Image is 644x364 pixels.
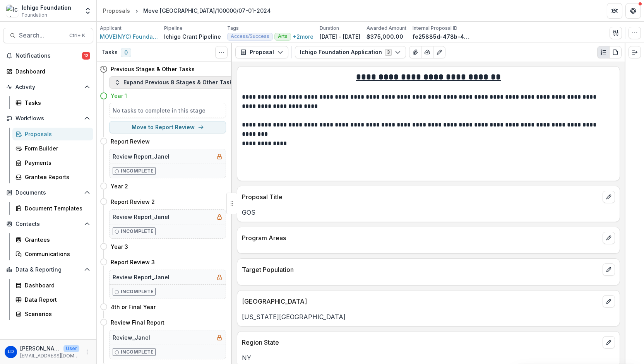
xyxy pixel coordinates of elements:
[6,5,19,17] img: Ichigo Foundation
[111,318,164,326] h4: Review Final Report
[111,198,155,206] h4: Report Review 2
[609,46,622,58] button: PDF view
[12,293,93,306] a: Data Report
[25,310,87,318] div: Scenarios
[15,67,87,75] div: Dashboard
[242,353,615,362] p: NY
[25,159,87,167] div: Payments
[25,130,87,138] div: Proposals
[164,25,183,32] p: Pipeline
[143,7,271,15] div: Move [GEOGRAPHIC_DATA]/100000/07-01-2024
[15,221,81,227] span: Contacts
[100,32,158,41] a: MOVE(NYC) Foundation Inc.
[295,46,406,58] button: Ichigo Foundation Application3
[3,263,93,276] button: Open Data & Reporting
[278,34,288,39] span: Arts
[113,273,170,281] h5: Review Report_Janel
[242,297,599,306] p: [GEOGRAPHIC_DATA]
[121,167,154,174] p: Incomplete
[111,303,156,311] h4: 4th or Final Year
[164,32,221,41] p: Ichigo Grant Pipeline
[25,250,87,258] div: Communications
[320,25,339,32] p: Duration
[433,46,445,58] button: Edit as form
[367,25,406,32] p: Awarded Amount
[603,232,615,244] button: edit
[121,288,154,295] p: Incomplete
[603,191,615,203] button: edit
[293,33,313,40] button: +2more
[12,248,93,260] a: Communications
[12,156,93,169] a: Payments
[111,65,195,73] h4: Previous Stages & Other Tasks
[19,32,65,39] span: Search...
[3,28,93,43] button: Search...
[413,32,471,41] p: fe25885d-478b-44d2-aa7c-1885224dd576
[82,3,93,19] button: Open entity switcher
[242,265,599,274] p: Target Population
[12,279,93,292] a: Dashboard
[15,190,81,196] span: Documents
[113,152,170,161] h5: Review Report_Janel
[22,12,47,19] span: Foundation
[25,204,87,212] div: Document Templates
[121,228,154,235] p: Incomplete
[597,46,610,58] button: Plaintext view
[68,31,87,40] div: Ctrl + K
[629,46,641,58] button: Expand right
[3,81,93,93] button: Open Activity
[242,233,599,243] p: Program Areas
[15,84,81,91] span: Activity
[12,233,93,246] a: Grantees
[231,34,269,39] span: Access/Success
[242,312,615,321] p: [US_STATE][GEOGRAPHIC_DATA]
[121,349,154,355] p: Incomplete
[227,25,239,32] p: Tags
[12,142,93,155] a: Form Builder
[82,347,92,357] button: More
[15,53,82,59] span: Notifications
[100,5,274,16] nav: breadcrumb
[100,5,133,16] a: Proposals
[12,96,93,109] a: Tasks
[3,50,93,62] button: Notifications12
[113,213,170,221] h5: Review Report_Janel
[63,345,79,352] p: User
[15,267,81,273] span: Data & Reporting
[242,338,599,347] p: Region State
[409,46,421,58] button: View Attached Files
[235,46,288,58] button: Proposal
[121,48,131,57] span: 0
[242,192,599,202] p: Proposal Title
[22,3,71,12] div: Ichigo Foundation
[25,236,87,244] div: Grantees
[603,295,615,308] button: edit
[25,281,87,289] div: Dashboard
[111,92,127,100] h4: Year 1
[215,46,228,58] button: Toggle View Cancelled Tasks
[3,112,93,125] button: Open Workflows
[12,202,93,215] a: Document Templates
[101,49,118,56] h3: Tasks
[603,263,615,276] button: edit
[607,3,622,19] button: Partners
[103,7,130,15] div: Proposals
[25,144,87,152] div: Form Builder
[20,352,79,359] p: [EMAIL_ADDRESS][DOMAIN_NAME]
[113,106,223,114] h5: No tasks to complete in this stage
[109,76,241,89] button: Expand Previous 8 Stages & Other Tasks
[12,308,93,320] a: Scenarios
[8,349,14,354] div: Laurel Dumont
[20,344,60,352] p: [PERSON_NAME]
[242,208,615,217] p: GOS
[109,121,226,133] button: Move to Report Review
[625,3,641,19] button: Get Help
[113,333,150,342] h5: Review_Janel
[320,32,360,41] p: [DATE] - [DATE]
[15,115,81,122] span: Workflows
[25,99,87,107] div: Tasks
[82,52,90,60] span: 12
[100,25,122,32] p: Applicant
[12,171,93,183] a: Grantee Reports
